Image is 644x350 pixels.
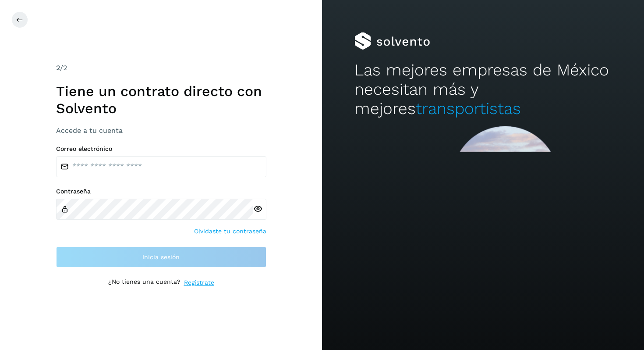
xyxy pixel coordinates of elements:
[108,278,180,287] p: ¿No tienes una cuenta?
[56,126,266,135] h3: Accede a tu cuenta
[194,227,266,236] a: Olvidaste tu contraseña
[416,99,521,118] span: transportistas
[56,63,266,73] div: /2
[56,64,60,72] span: 2
[142,254,180,260] span: Inicia sesión
[56,145,266,153] label: Correo electrónico
[56,188,266,195] label: Contraseña
[184,278,214,287] a: Regístrate
[354,61,612,119] h2: Las mejores empresas de México necesitan más y mejores
[56,246,266,268] button: Inicia sesión
[56,83,266,117] h1: Tiene un contrato directo con Solvento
